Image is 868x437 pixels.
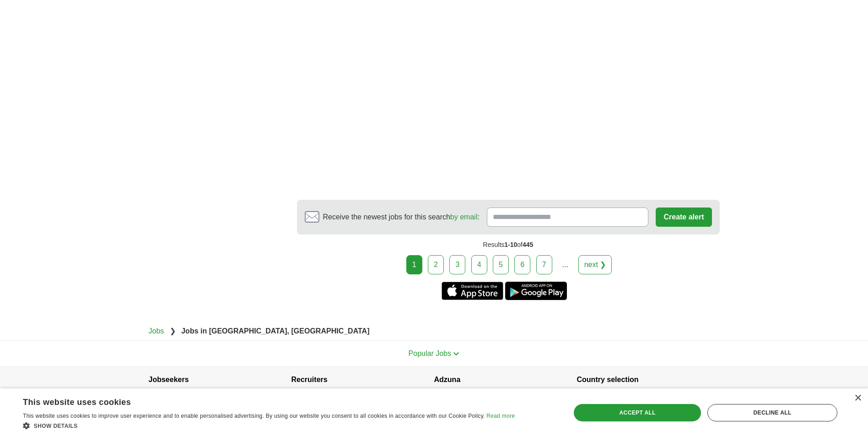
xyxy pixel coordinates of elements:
[170,327,176,335] span: ❯
[578,255,612,274] a: next ❯
[854,395,861,402] div: Close
[556,256,574,274] div: ...
[656,208,712,227] button: Create alert
[34,423,78,429] span: Show details
[149,327,164,335] a: Jobs
[505,282,567,300] a: Get the Android app
[428,255,444,274] a: 2
[23,421,515,430] div: Show details
[449,255,465,274] a: 3
[453,352,459,356] img: toggle icon
[504,241,517,248] span: 1-10
[471,255,487,274] a: 4
[181,327,369,335] strong: Jobs in [GEOGRAPHIC_DATA], [GEOGRAPHIC_DATA]
[23,413,485,419] span: This website uses cookies to improve user experience and to enable personalised advertising. By u...
[577,367,720,393] h4: Country selection
[514,255,530,274] a: 6
[493,255,509,274] a: 5
[450,213,478,221] a: by email
[707,404,837,421] div: Decline all
[574,404,701,421] div: Accept all
[409,350,451,357] span: Popular Jobs
[536,255,552,274] a: 7
[486,413,515,419] a: Read more, opens a new window
[406,255,422,274] div: 1
[23,394,492,408] div: This website uses cookies
[297,235,720,255] div: Results of
[442,282,503,300] a: Get the iPhone app
[523,241,533,248] span: 445
[323,212,480,223] span: Receive the newest jobs for this search :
